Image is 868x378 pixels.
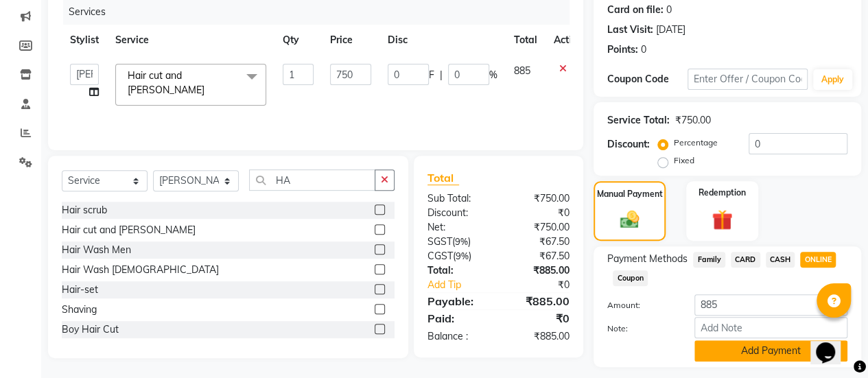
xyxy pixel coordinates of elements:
[512,278,580,292] div: ₹0
[498,293,580,309] div: ₹885.00
[666,3,672,17] div: 0
[204,84,211,96] a: x
[417,263,499,278] div: Total:
[456,250,469,261] span: 9%
[440,68,443,82] span: |
[656,23,685,37] div: [DATE]
[417,191,499,206] div: Sub Total:
[694,317,847,338] input: Add Note
[322,25,379,56] th: Price
[498,329,580,344] div: ₹885.00
[379,25,506,56] th: Disc
[427,250,453,262] span: CGST
[597,322,684,335] label: Note:
[614,209,646,231] img: _cash.svg
[800,252,836,268] span: ONLINE
[498,220,580,235] div: ₹750.00
[417,220,499,235] div: Net:
[699,187,746,199] label: Redemption
[607,137,650,152] div: Discount:
[417,329,499,344] div: Balance :
[597,299,684,311] label: Amount:
[427,171,459,185] span: Total
[429,68,434,82] span: F
[249,169,375,191] input: Search or Scan
[62,203,107,217] div: Hair scrub
[455,236,468,247] span: 9%
[607,113,670,128] div: Service Total:
[607,43,638,57] div: Points:
[417,278,512,292] a: Add Tip
[731,252,760,268] span: CARD
[417,235,499,249] div: ( )
[62,263,219,277] div: Hair Wash [DEMOGRAPHIC_DATA]
[766,252,795,268] span: CASH
[694,294,847,316] input: Amount
[498,249,580,263] div: ₹67.50
[62,283,98,297] div: Hair-set
[674,137,718,149] label: Percentage
[62,303,97,317] div: Shaving
[693,252,725,268] span: Family
[274,25,322,56] th: Qty
[107,25,274,56] th: Service
[675,113,711,128] div: ₹750.00
[641,43,646,57] div: 0
[128,69,204,96] span: Hair cut and [PERSON_NAME]
[813,69,852,90] button: Apply
[62,243,131,257] div: Hair Wash Men
[498,310,580,327] div: ₹0
[427,235,452,248] span: SGST
[607,23,653,37] div: Last Visit:
[597,188,663,200] label: Manual Payment
[810,323,854,364] iframe: chat widget
[674,154,694,167] label: Fixed
[506,25,546,56] th: Total
[607,72,688,86] div: Coupon Code
[607,3,664,17] div: Card on file:
[417,206,499,220] div: Discount:
[498,263,580,278] div: ₹885.00
[417,293,499,309] div: Payable:
[694,340,847,362] button: Add Payment
[514,64,530,77] span: 885
[62,25,107,56] th: Stylist
[498,235,580,249] div: ₹67.50
[498,191,580,206] div: ₹750.00
[498,206,580,220] div: ₹0
[417,249,499,263] div: ( )
[417,310,499,327] div: Paid:
[688,69,808,90] input: Enter Offer / Coupon Code
[546,25,591,56] th: Action
[62,322,119,337] div: Boy Hair Cut
[613,270,648,286] span: Coupon
[607,252,688,266] span: Payment Methods
[705,207,739,233] img: _gift.svg
[62,223,196,237] div: Hair cut and [PERSON_NAME]
[489,68,497,82] span: %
